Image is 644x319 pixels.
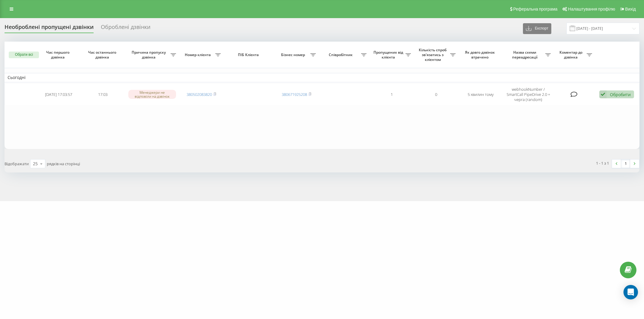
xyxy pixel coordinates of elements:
div: Обробити [610,92,631,97]
span: Бізнес номер [277,52,310,57]
td: 17:03 [81,84,125,106]
div: 1 - 1 з 1 [596,160,609,166]
span: Кількість спроб зв'язатись з клієнтом [417,48,450,62]
div: Менеджери не відповіли на дзвінок [128,90,176,99]
span: Налаштування профілю [568,7,615,11]
span: Реферальна програма [513,7,558,11]
div: Необроблені пропущені дзвінки [5,24,94,33]
span: Причина пропуску дзвінка [128,50,171,59]
td: webhookNumber / SmartCall PipeDrive 2.0 + черга (random) [503,84,554,106]
span: Пропущених від клієнта [373,50,405,59]
span: Час першого дзвінка [41,50,76,59]
span: Коментар до дзвінка [557,50,587,59]
span: Назва схеми переадресації [506,50,545,59]
td: Сьогодні [5,73,639,82]
div: Оброблені дзвінки [101,24,150,33]
span: ПІБ Клієнта [229,52,269,57]
span: Час останнього дзвінка [86,50,120,59]
span: Вихід [625,7,636,11]
span: Співробітник [322,52,361,57]
td: 0 [414,84,458,106]
td: 5 хвилин тому [459,84,503,106]
a: 380502083820 [187,92,212,97]
div: 25 [33,161,38,167]
span: Як довго дзвінок втрачено [463,50,498,59]
div: Open Intercom Messenger [623,285,638,299]
span: рядків на сторінці [47,161,80,166]
a: 380671925208 [282,92,307,97]
span: Номер клієнта [182,52,215,57]
td: 1 [370,84,414,106]
button: Експорт [523,23,551,34]
td: [DATE] 17:03:57 [36,84,81,106]
span: Відображати [5,161,29,166]
a: 1 [621,159,630,168]
button: Обрати всі [9,52,39,58]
